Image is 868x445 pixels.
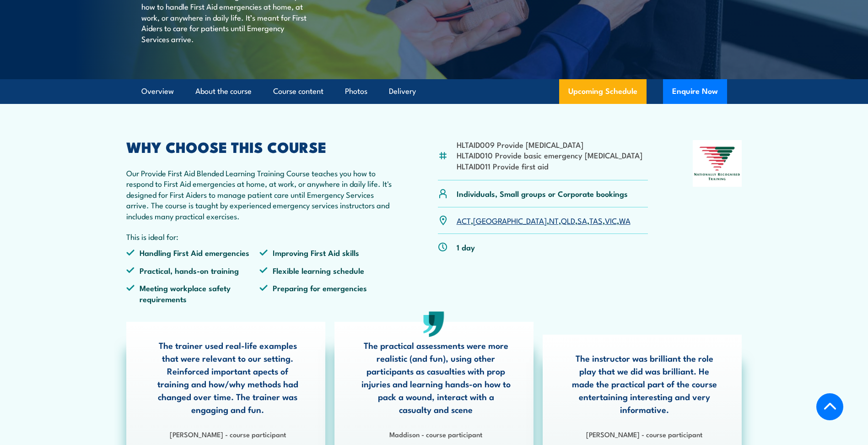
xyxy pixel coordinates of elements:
[126,168,394,221] p: Our Provide First Aid Blended Learning Training Course teaches you how to respond to First Aid em...
[457,150,642,160] li: HLTAID010 Provide basic emergency [MEDICAL_DATA]
[586,429,702,439] strong: [PERSON_NAME] - course participant
[473,215,547,226] a: [GEOGRAPHIC_DATA]
[126,247,260,258] li: Handling First Aid emergencies
[126,265,260,276] li: Practical, hands-on training
[693,140,742,187] img: Nationally Recognised Training logo.
[663,79,727,104] button: Enquire Now
[457,161,642,171] li: HLTAID011 Provide first aid
[457,188,628,199] p: Individuals, Small groups or Corporate bookings
[259,282,393,304] li: Preparing for emergencies
[126,282,260,304] li: Meeting workplace safety requirements
[259,247,393,258] li: Improving First Aid skills
[605,215,617,226] a: VIC
[195,79,252,103] a: About the course
[457,242,475,252] p: 1 day
[273,79,323,103] a: Course content
[259,265,393,276] li: Flexible learning schedule
[589,215,603,226] a: TAS
[141,79,174,103] a: Overview
[170,429,286,439] strong: [PERSON_NAME] - course participant
[389,79,416,103] a: Delivery
[577,215,587,226] a: SA
[561,215,575,226] a: QLD
[345,79,367,103] a: Photos
[619,215,631,226] a: WA
[559,79,647,104] a: Upcoming Schedule
[126,231,394,242] p: This is ideal for:
[389,429,482,439] strong: Maddison - course participant
[457,139,642,150] li: HLTAID009 Provide [MEDICAL_DATA]
[153,339,302,416] p: The trainer used real-life examples that were relevant to our setting. Reinforced important apect...
[549,215,559,226] a: NT
[570,352,719,416] p: The instructor was brilliant the role play that we did was brilliant. He made the practical part ...
[126,140,394,153] h2: WHY CHOOSE THIS COURSE
[361,339,511,416] p: The practical assessments were more realistic (and fun), using other participants as casualties w...
[457,215,471,226] a: ACT
[457,215,631,226] p: , , , , , , ,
